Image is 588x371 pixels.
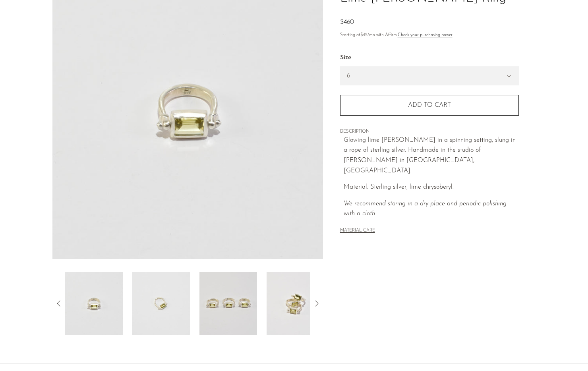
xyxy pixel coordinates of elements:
label: Size [340,53,519,63]
button: Add to cart [340,95,519,116]
img: Lime Beryl Sling Ring [267,272,324,335]
img: Lime Beryl Sling Ring [132,272,190,335]
span: Add to cart [408,102,451,109]
img: Lime Beryl Sling Ring [65,272,123,335]
a: Check your purchasing power - Learn more about Affirm Financing (opens in modal) [398,33,453,37]
p: Material: Sterling silver, lime chrysoberyl. [344,182,519,193]
span: $460 [340,19,354,25]
img: Lime Beryl Sling Ring [199,272,257,335]
span: $42 [360,33,367,37]
button: MATERIAL CARE [340,228,375,234]
p: Starting at /mo with Affirm. [340,32,519,39]
span: DESCRIPTION [340,128,519,135]
p: Glowing lime [PERSON_NAME] in a spinning setting, slung in a rope of sterling silver. H [344,135,519,176]
em: We recommend storing in a dry place and periodic polishing with a cloth. [344,201,507,217]
span: andmade in the studio of [PERSON_NAME] in [GEOGRAPHIC_DATA], [GEOGRAPHIC_DATA]. [344,147,481,174]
